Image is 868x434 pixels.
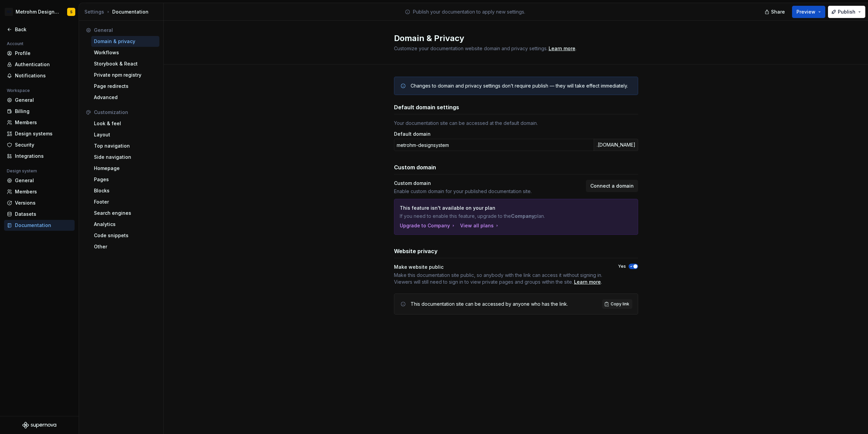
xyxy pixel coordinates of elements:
div: Analytics [94,221,157,228]
div: Profile [15,50,72,57]
div: Homepage [94,165,157,172]
div: .[DOMAIN_NAME] [594,139,638,151]
div: Versions [15,200,72,206]
a: Pages [91,174,159,185]
a: Footer [91,196,159,207]
a: Documentation [4,220,75,231]
div: Design system [4,167,40,175]
div: Advanced [94,94,157,101]
button: Settings [84,8,104,15]
a: Domain & privacy [91,36,159,47]
div: Search engines [94,210,157,216]
span: Copy link [611,301,629,307]
div: Layout [94,131,157,138]
button: MAMetrohm Design SystemS [1,4,77,19]
p: This feature isn't available on your plan [400,205,585,211]
span: Share [771,8,785,15]
a: Blocks [91,185,159,196]
a: Homepage [91,163,159,174]
a: General [4,175,75,186]
div: Your documentation site can be accessed at the default domain. [394,120,638,127]
div: Datasets [15,211,72,218]
a: Members [4,117,75,128]
button: View all plans [460,222,500,229]
span: . [548,46,576,51]
a: Storybook & React [91,58,159,69]
a: Notifications [4,70,75,81]
div: Custom domain [394,180,582,187]
h3: Website privacy [394,247,438,255]
div: This documentation site can be accessed by anyone who has the link. [411,301,568,307]
span: Customize your documentation website domain and privacy settings. [394,45,548,51]
button: Connect a domain [586,180,638,192]
div: Design systems [15,130,72,137]
a: Learn more [549,45,575,52]
a: Side navigation [91,152,159,163]
div: Workflows [94,49,157,56]
div: Top navigation [94,143,157,149]
label: Yes [618,264,626,269]
a: Look & feel [91,118,159,129]
h3: Custom domain [394,163,436,171]
a: Design systems [4,128,75,139]
button: Preview [792,6,825,18]
span: Connect a domain [590,183,634,189]
div: Members [15,119,72,126]
div: Billing [15,108,72,115]
div: General [15,177,72,184]
button: Copy link [602,299,632,309]
div: Private npm registry [94,72,157,78]
div: Members [15,188,72,195]
div: Domain & privacy [94,38,157,45]
a: Datasets [4,209,75,220]
label: Default domain [394,131,431,137]
div: S [70,9,73,15]
a: Members [4,186,75,197]
h2: Domain & Privacy [394,33,630,44]
a: Profile [4,48,75,59]
h3: Default domain settings [394,103,459,111]
span: Make this documentation site public, so anybody with the link can access it without signing in. V... [394,272,602,285]
div: Blocks [94,187,157,194]
div: Footer [94,199,157,205]
div: Integrations [15,153,72,159]
button: Upgrade to Company [400,222,456,229]
svg: Supernova Logo [22,422,56,429]
div: Customization [94,109,157,116]
div: Storybook & React [94,60,157,67]
a: Back [4,24,75,35]
a: Code snippets [91,230,159,241]
p: Publish your documentation to apply new settings. [413,8,525,15]
div: Authentication [15,61,72,68]
a: Other [91,241,159,252]
div: Side navigation [94,154,157,161]
a: Analytics [91,219,159,230]
button: Publish [828,6,865,18]
a: Private npm registry [91,70,159,80]
a: Top navigation [91,140,159,151]
a: Versions [4,197,75,208]
div: Workspace [4,87,33,95]
a: General [4,95,75,106]
div: Other [94,243,157,250]
span: . [394,272,606,285]
span: Preview [796,8,815,15]
div: Changes to domain and privacy settings don’t require publish — they will take effect immediately. [411,82,628,89]
div: Back [15,26,72,33]
div: Metrohm Design System [16,8,59,15]
a: Learn more [574,279,601,285]
div: Account [4,40,26,48]
a: Workflows [91,47,159,58]
button: Share [761,6,789,18]
div: Code snippets [94,232,157,239]
div: Enable custom domain for your published documentation site. [394,188,582,195]
div: Pages [94,176,157,183]
a: Page redirects [91,81,159,92]
a: Advanced [91,92,159,103]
